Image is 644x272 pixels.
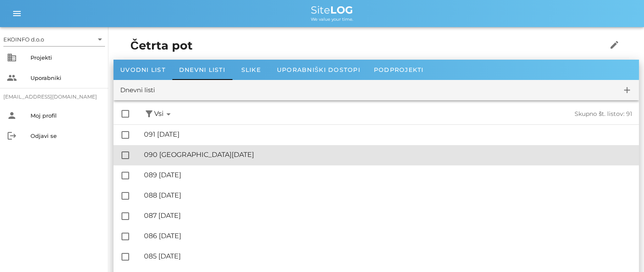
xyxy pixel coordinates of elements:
[144,212,632,220] div: 087 [DATE]
[144,252,632,260] div: 085 [DATE]
[144,151,632,159] div: 090 [GEOGRAPHIC_DATA][DATE]
[241,66,261,74] span: Slike
[30,112,102,119] div: Moj profil
[154,109,174,119] span: Vsi
[602,231,644,272] iframe: Chat Widget
[3,33,105,46] div: EKOINFO d.o.o
[130,37,581,55] h1: Četrta pot
[7,52,17,63] i: business
[311,16,353,22] span: We value your time.
[120,85,155,95] div: Dnevni listi
[277,66,360,74] span: Uporabniški dostopi
[3,36,44,43] div: EKOINFO d.o.o
[622,85,632,95] i: add
[403,110,633,118] div: Skupno št. listov: 91
[7,73,17,83] i: people
[95,34,105,44] i: arrow_drop_down
[120,66,166,74] span: Uvodni list
[144,171,632,179] div: 089 [DATE]
[311,4,353,16] span: Site
[30,132,102,139] div: Odjavi se
[163,109,174,119] i: arrow_drop_down
[144,130,632,138] div: 091 [DATE]
[144,109,154,119] button: filter_alt
[602,231,644,272] div: Pripomoček za klepet
[144,232,632,240] div: 086 [DATE]
[30,54,102,61] div: Projekti
[330,4,353,16] b: LOG
[179,66,225,74] span: Dnevni listi
[30,74,102,81] div: Uporabniki
[7,131,17,141] i: logout
[144,191,632,199] div: 088 [DATE]
[374,66,424,74] span: Podprojekti
[609,40,619,50] i: edit
[12,8,22,19] i: menu
[7,110,17,121] i: person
